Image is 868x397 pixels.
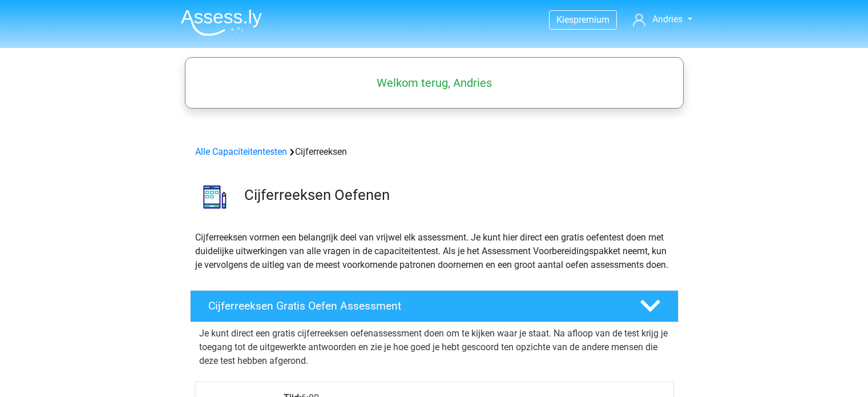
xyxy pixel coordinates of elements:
h5: Welkom terug, Andries [191,76,678,90]
span: premium [574,14,609,25]
a: Andries [628,13,696,26]
a: Kiespremium [550,12,616,27]
img: Assessly [181,9,262,36]
a: Cijferreeksen Gratis Oefen Assessment [185,290,683,322]
img: cijferreeksen [191,173,239,221]
p: Je kunt direct een gratis cijferreeksen oefenassessment doen om te kijken waar je staat. Na afloo... [199,327,669,368]
span: Andries [652,14,683,25]
p: Cijferreeksen vormen een belangrijk deel van vrijwel elk assessment. Je kunt hier direct een grat... [195,231,673,272]
a: Alle Capaciteitentesten [195,146,287,157]
h4: Cijferreeksen Gratis Oefen Assessment [208,299,621,312]
h3: Cijferreeksen Oefenen [244,186,669,204]
div: Cijferreeksen [191,145,678,159]
span: Kies [556,14,574,25]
